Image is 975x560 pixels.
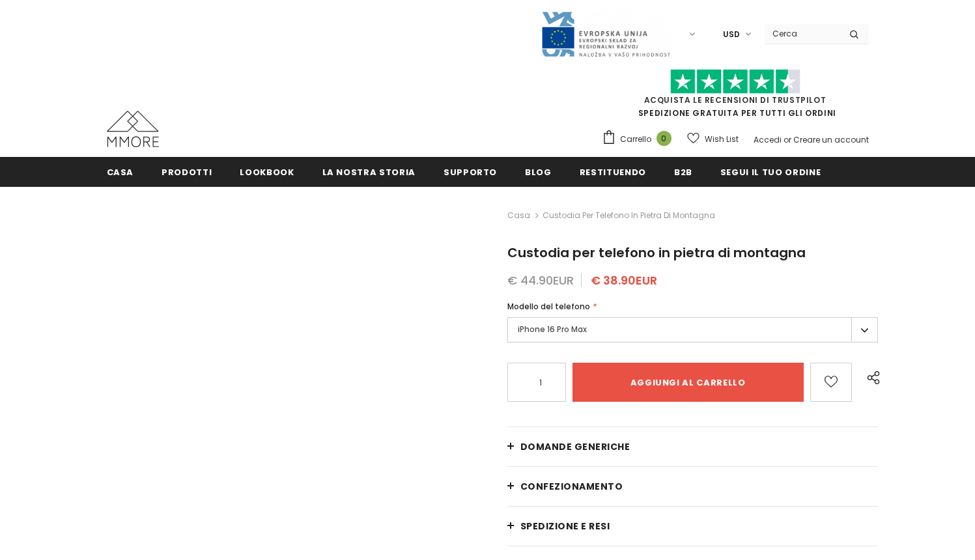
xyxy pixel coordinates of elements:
[107,157,134,186] a: Casa
[507,427,879,466] a: Domande generiche
[572,363,804,402] input: Aggiungi al carrello
[162,157,212,186] a: Prodotti
[507,507,879,546] a: Spedizione e resi
[507,272,574,288] span: € 44.90EUR
[754,134,782,145] a: Accedi
[580,157,646,186] a: Restituendo
[541,28,671,39] a: Javni Razpis
[507,301,590,312] span: Modello del telefono
[657,131,671,146] span: 0
[520,520,610,533] span: Spedizione e resi
[591,272,657,288] span: € 38.90EUR
[525,166,552,178] span: Blog
[723,28,740,41] span: USD
[670,69,800,94] img: Fidati di Pilot Stars
[620,133,651,146] span: Carrello
[541,10,671,58] img: Javni Razpis
[720,166,821,178] span: Segui il tuo ordine
[520,480,623,493] span: CONFEZIONAMENTO
[674,166,692,178] span: B2B
[322,157,416,186] a: La nostra storia
[520,440,630,453] span: Domande generiche
[107,111,159,147] img: Casi MMORE
[784,134,791,145] span: or
[543,208,715,223] span: Custodia per telefono in pietra di montagna
[507,317,879,343] label: iPhone 16 Pro Max
[162,166,212,178] span: Prodotti
[444,166,497,178] span: supporto
[507,244,806,262] span: Custodia per telefono in pietra di montagna
[240,166,294,178] span: Lookbook
[720,157,821,186] a: Segui il tuo ordine
[602,75,869,119] span: SPEDIZIONE GRATUITA PER TUTTI GLI ORDINI
[107,166,134,178] span: Casa
[687,128,739,150] a: Wish List
[240,157,294,186] a: Lookbook
[507,208,530,223] a: Casa
[322,166,416,178] span: La nostra storia
[793,134,869,145] a: Creare un account
[525,157,552,186] a: Blog
[602,130,678,149] a: Carrello 0
[580,166,646,178] span: Restituendo
[444,157,497,186] a: supporto
[644,94,827,105] a: Acquista le recensioni di TrustPilot
[765,24,840,43] input: Search Site
[507,467,879,506] a: CONFEZIONAMENTO
[705,133,739,146] span: Wish List
[674,157,692,186] a: B2B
